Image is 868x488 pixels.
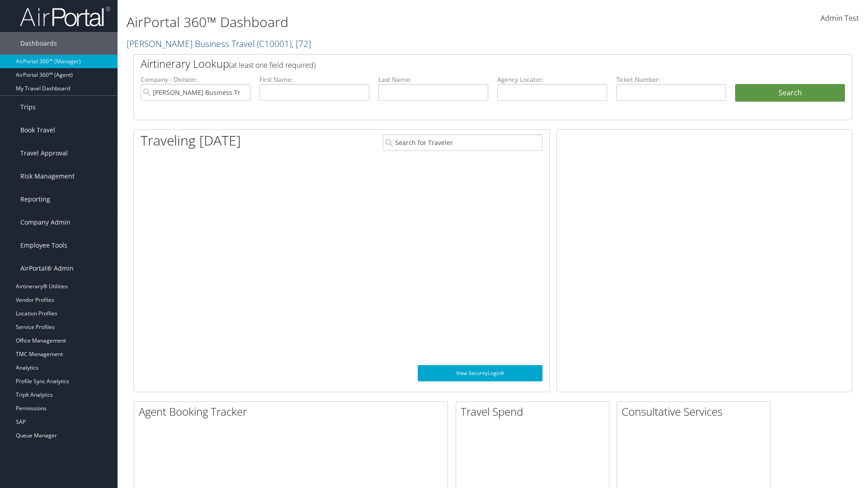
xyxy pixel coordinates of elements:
span: Risk Management [20,165,75,188]
label: Company - Division: [141,75,250,84]
span: AirPortal® Admin [20,257,74,280]
label: Last Name: [378,75,488,84]
a: [PERSON_NAME] Business Travel [127,38,311,50]
span: Travel Approval [20,142,68,164]
span: Trips [20,96,36,118]
span: Reporting [20,188,50,211]
img: airportal-logo.png [20,6,110,27]
h2: Airtinerary Lookup [141,56,785,71]
span: ( C10001 ) [257,38,292,50]
h2: Agent Booking Tracker [139,404,448,419]
span: Admin Test [821,13,859,23]
span: , [ 72 ] [292,38,311,50]
h2: Consultative Services [622,404,770,419]
input: Search for Traveler [383,134,542,151]
a: Admin Test [821,5,859,33]
label: Ticket Number: [616,75,726,84]
span: Company Admin [20,211,71,234]
span: Book Travel [20,119,55,141]
button: Search [735,84,845,102]
span: Dashboards [20,32,57,55]
span: Employee Tools [20,234,67,257]
label: First Name: [259,75,369,84]
h1: Traveling [DATE] [141,131,241,150]
h1: AirPortal 360™ Dashboard [127,13,615,32]
h2: Travel Spend [461,404,609,419]
label: Agency Locator: [497,75,607,84]
a: View SecurityLogic® [418,365,542,381]
span: (at least one field required) [229,60,316,70]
